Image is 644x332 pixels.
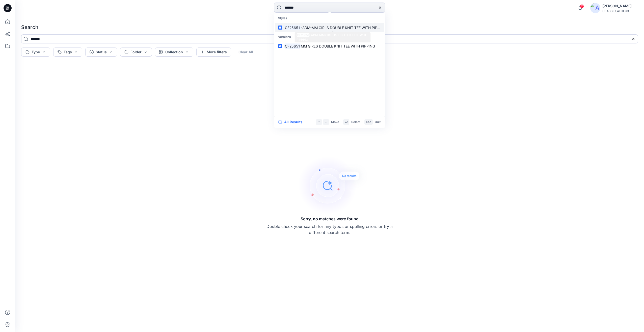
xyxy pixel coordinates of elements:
[301,26,386,30] span: -ADM-MM GIRLS DOUBLE KNIT TEE WITH PIPPING
[21,48,50,57] button: Type
[53,48,82,57] button: Tags
[590,3,600,13] img: avatar
[155,48,193,57] button: Collection
[580,4,584,8] span: 7
[331,120,339,125] p: Move
[602,9,638,13] div: CLASSIC_ATHLUX
[366,120,371,125] p: esc
[284,43,301,49] mark: CF25651
[275,14,384,23] p: Styles
[301,44,375,48] span: MM GIRLS DOUBLE KNIT TEE WITH PIPPING
[375,120,381,125] p: Quit
[17,20,642,34] h4: Search
[275,41,384,51] a: CF25651MM GIRLS DOUBLE KNIT TEE WITH PIPPING
[196,48,231,57] button: More filters
[351,120,360,125] p: Select
[85,48,117,57] button: Status
[120,48,152,57] button: Folder
[275,32,384,42] p: Versions
[301,216,359,222] h5: Sorry, no matches were found
[266,223,393,235] p: Double check your search for any typos or spelling errors or try a different search term.
[602,3,638,9] div: [PERSON_NAME] Cfai
[284,25,301,31] mark: CF25651
[278,119,306,125] button: All Results
[298,155,369,216] img: Sorry, no matches were found
[275,23,384,32] a: CF25651-ADM-MM GIRLS DOUBLE KNIT TEE WITH PIPPING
